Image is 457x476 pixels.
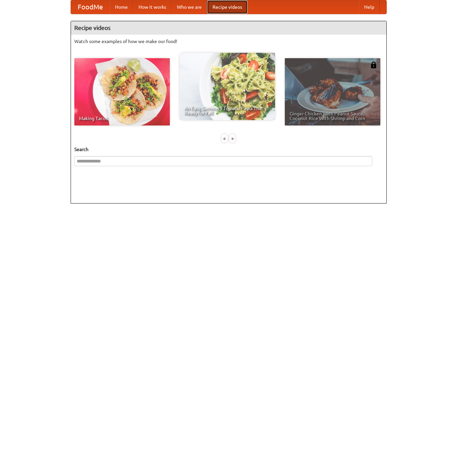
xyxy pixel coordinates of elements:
p: Watch some examples of how we make our food! [74,38,383,45]
a: Help [359,0,380,14]
h5: Search [74,146,383,153]
a: Home [110,0,133,14]
a: FoodMe [71,0,110,14]
img: 483408.png [370,62,377,68]
span: Making Tacos [79,116,165,121]
a: Who we are [172,0,207,14]
a: How it works [133,0,172,14]
span: An Easy, Summery Tomato Pasta That's Ready for Fall [184,106,270,115]
div: « [222,134,228,143]
h4: Recipe videos [71,21,386,35]
div: » [229,134,235,143]
a: Making Tacos [74,58,170,125]
a: An Easy, Summery Tomato Pasta That's Ready for Fall [180,53,275,120]
a: Recipe videos [207,0,247,14]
